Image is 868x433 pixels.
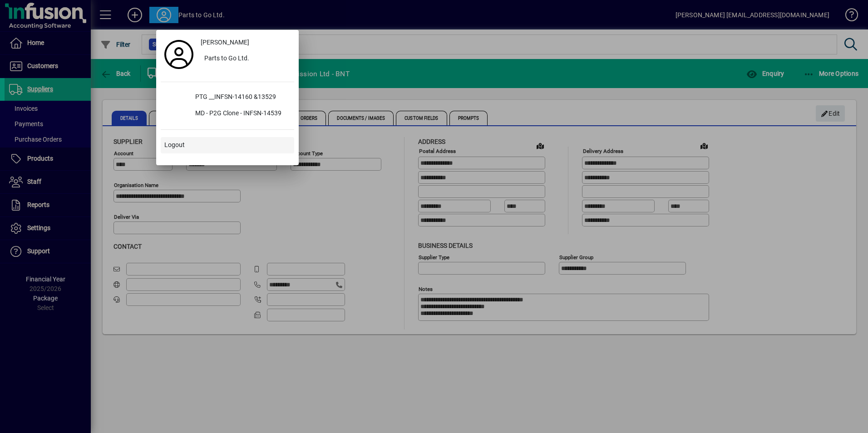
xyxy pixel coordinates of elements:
[161,137,294,153] button: Logout
[161,106,294,122] button: MD - P2G Clone - INFSN-14539
[164,140,185,150] span: Logout
[188,106,294,122] div: MD - P2G Clone - INFSN-14539
[197,34,294,51] a: [PERSON_NAME]
[161,89,294,106] button: PTG __INFSN-14160 &13529
[188,89,294,106] div: PTG __INFSN-14160 &13529
[201,38,249,47] span: [PERSON_NAME]
[197,51,294,67] button: Parts to Go Ltd.
[161,46,197,63] a: Profile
